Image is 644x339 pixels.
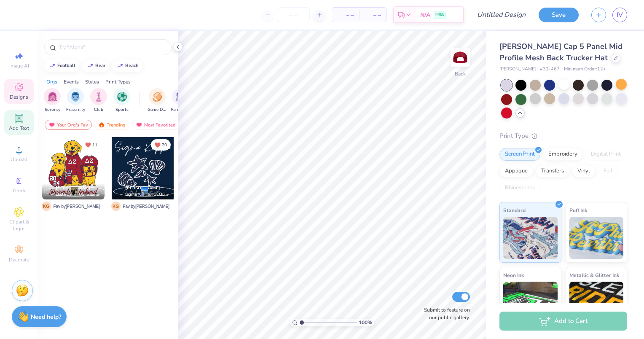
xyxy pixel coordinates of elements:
[455,70,466,78] div: Back
[44,59,79,72] button: football
[66,107,85,113] span: Fraternity
[95,63,105,68] div: bear
[90,88,107,113] div: filter for Club
[90,88,107,113] button: filter button
[112,59,142,72] button: beach
[569,271,619,280] span: Metallic & Glitter Ink
[503,217,558,259] img: Standard
[10,94,28,100] span: Designs
[569,282,624,324] img: Metallic & Glitter Ink
[82,59,109,72] button: bear
[66,88,85,113] button: filter button
[569,217,624,259] img: Puff Ink
[87,63,94,68] img: trend_line.gif
[543,148,583,161] div: Embroidery
[9,62,29,69] span: Image AI
[503,271,524,280] span: Neon Ink
[117,63,123,68] img: trend_line.gif
[499,66,536,73] span: [PERSON_NAME]
[153,92,162,102] img: Game Day Image
[125,191,171,198] span: Sigma Kappa, [GEOGRAPHIC_DATA]
[176,92,185,102] img: Parent's Weekend Image
[125,63,139,68] div: beach
[503,282,558,324] img: Neon Ink
[56,185,91,191] span: [PERSON_NAME]
[49,63,56,68] img: trend_line.gif
[359,319,372,326] span: 100 %
[499,148,540,161] div: Screen Print
[536,165,569,178] div: Transfers
[470,6,532,23] input: Untitled Design
[13,187,26,194] span: Greek
[132,120,180,130] div: Most Favorited
[499,182,540,194] div: Rhinestones
[94,107,103,113] span: Club
[113,88,130,113] button: filter button
[45,107,60,113] span: Sorority
[57,63,75,68] div: football
[420,11,430,19] span: N/A
[44,88,61,113] div: filter for Sorority
[56,191,101,198] span: Delta Zeta, [US_STATE][GEOGRAPHIC_DATA]
[45,120,92,130] div: Your Org's Fav
[612,8,627,22] a: IV
[94,120,129,130] div: Trending
[503,206,526,215] span: Standard
[11,156,27,163] span: Upload
[4,218,34,232] span: Clipart & logos
[617,10,623,20] span: IV
[115,107,129,113] span: Sports
[499,165,533,178] div: Applique
[148,107,167,113] span: Game Day
[598,165,618,178] div: Foil
[125,185,160,191] span: [PERSON_NAME]
[585,148,626,161] div: Digital Print
[123,203,169,210] span: Fav by [PERSON_NAME]
[113,88,130,113] div: filter for Sports
[435,12,444,18] span: FREE
[539,8,579,22] button: Save
[136,122,142,128] img: most_fav.gif
[58,43,166,51] input: Try "Alpha"
[171,88,190,113] button: filter button
[42,202,51,211] span: K G
[98,122,105,128] img: trending.gif
[9,256,29,263] span: Decorate
[85,78,99,86] div: Styles
[94,92,103,102] img: Club Image
[452,49,469,66] img: Back
[499,131,627,141] div: Print Type
[44,88,61,113] button: filter button
[277,7,310,22] input: – –
[117,92,127,102] img: Sports Image
[569,206,587,215] span: Puff Ink
[572,165,596,178] div: Vinyl
[54,203,100,210] span: Fav by [PERSON_NAME]
[564,66,606,73] span: Minimum Order: 12 +
[171,107,190,113] span: Parent's Weekend
[64,78,79,86] div: Events
[540,66,560,73] span: # 32-467
[31,313,61,321] strong: Need help?
[337,11,354,19] span: – –
[364,11,381,19] span: – –
[148,88,167,113] button: filter button
[48,122,55,128] img: most_fav.gif
[148,88,167,113] div: filter for Game Day
[499,41,623,63] span: [PERSON_NAME] Cap 5 Panel Mid Profile Mesh Back Trucker Hat
[171,88,190,113] div: filter for Parent's Weekend
[48,92,57,102] img: Sorority Image
[111,202,121,211] span: K G
[71,92,80,102] img: Fraternity Image
[105,78,131,86] div: Print Types
[46,78,57,86] div: Orgs
[419,306,470,321] label: Submit to feature on our public gallery.
[9,125,29,132] span: Add Text
[66,88,85,113] div: filter for Fraternity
